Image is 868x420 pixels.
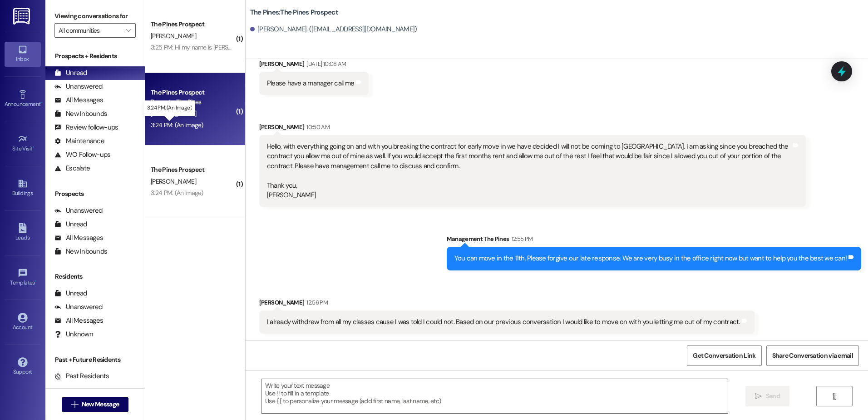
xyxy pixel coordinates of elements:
div: Past + Future Residents [45,355,145,365]
a: Account [5,310,41,335]
button: Share Conversation via email [766,345,859,366]
div: Prospects + Residents [45,51,145,61]
span: New Message [82,400,119,409]
span: • [35,278,36,285]
span: • [40,100,42,106]
div: All Messages [54,95,103,105]
div: 3:25 PM: Hi my name is [PERSON_NAME] I have a couple questions 1) how do I know which apartment I... [151,43,817,51]
div: Residents [45,272,145,281]
div: Hello, with everything going on and with you breaking the contract for early move in we have deci... [267,142,791,200]
span: Get Conversation Link [693,351,755,360]
div: The Pines Prospect [151,88,235,97]
div: 3:24 PM: (An Image) [151,121,203,129]
div: 3:24 PM: (An Image) [151,189,203,197]
button: Get Conversation Link [687,345,761,366]
p: 3:24 PM: (An Image) [147,104,192,112]
i:  [755,393,762,400]
div: Please have a manager call me [267,79,354,88]
div: Prospects [45,189,145,199]
div: Management The Pines [447,234,862,247]
div: [PERSON_NAME] [259,122,806,135]
div: WO Follow-ups [54,150,110,160]
div: Unknown [54,330,93,339]
a: Leads [5,220,41,245]
div: Unanswered [54,302,103,312]
label: Viewing conversations for [54,9,136,23]
div: New Inbounds [54,109,107,119]
i:  [831,393,838,400]
span: Send [766,391,780,401]
button: New Message [62,397,129,412]
div: [PERSON_NAME] [259,298,755,310]
div: The Pines Prospect [151,20,235,29]
div: [PERSON_NAME]. ([EMAIL_ADDRESS][DOMAIN_NAME]) [250,25,417,34]
div: 12:56 PM [304,298,328,307]
a: Inbox [5,42,41,66]
div: Maintenance [54,136,104,146]
span: [PERSON_NAME] [151,177,196,185]
div: 10:50 AM [304,122,330,132]
a: Buildings [5,176,41,200]
div: Escalate [54,164,90,173]
span: • [33,144,34,150]
div: Unanswered [54,82,103,91]
div: Unread [54,68,87,78]
span: [PERSON_NAME] [151,110,196,118]
div: Property: The Pines [151,97,235,107]
i:  [71,401,78,408]
div: Unread [54,220,87,229]
a: Site Visit • [5,131,41,156]
div: The Pines Prospect [151,165,235,175]
input: All communities [59,23,121,38]
div: Review follow-ups [54,123,118,132]
div: Past Residents [54,371,109,381]
i:  [126,27,131,34]
div: Unanswered [54,206,103,215]
span: Share Conversation via email [772,351,853,360]
a: Templates • [5,265,41,290]
span: [PERSON_NAME] [151,32,196,40]
div: You can move in the 11th. Please forgive our late response. We are very busy in the office right ... [454,254,847,263]
div: 12:55 PM [509,234,533,244]
div: [PERSON_NAME] [259,59,369,72]
img: ResiDesk Logo [13,8,32,25]
a: Support [5,355,41,379]
div: [DATE] 10:08 AM [304,59,346,69]
b: The Pines: The Pines Prospect [250,8,338,17]
div: Unread [54,289,87,298]
button: Send [745,386,789,406]
div: New Inbounds [54,247,107,256]
div: I already withdrew from all my classes cause I was told I could not. Based on our previous conver... [267,317,740,327]
div: All Messages [54,233,103,243]
div: All Messages [54,316,103,325]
